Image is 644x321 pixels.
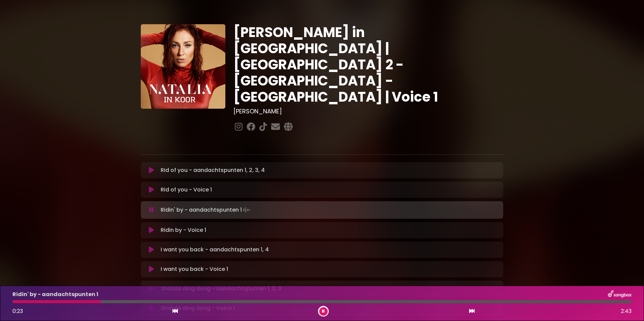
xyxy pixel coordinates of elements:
[161,226,206,234] p: Ridin by - Voice 1
[242,205,251,215] img: waveform4.gif
[12,307,23,315] span: 0:23
[161,285,281,293] p: Shalala ding dong - aandachtspunten 1, 2, 3
[161,246,269,254] p: I want you back - aandachtspunten 1, 4
[161,265,228,273] p: I want you back - Voice 1
[12,290,98,298] p: Ridin' by - aandachtspunten 1
[621,307,632,315] span: 2:43
[161,166,265,174] p: Rid of you - aandachtspunten 1, 2, 3, 4
[141,24,225,109] img: YTVS25JmS9CLUqXqkEhs
[608,290,632,299] img: songbox-logo-white.png
[161,186,212,194] p: Rid of you - Voice 1
[161,205,251,215] p: Ridin' by - aandachtspunten 1
[233,108,503,115] h3: [PERSON_NAME]
[233,24,503,105] h1: [PERSON_NAME] in [GEOGRAPHIC_DATA] | [GEOGRAPHIC_DATA] 2 - [GEOGRAPHIC_DATA] - [GEOGRAPHIC_DATA] ...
